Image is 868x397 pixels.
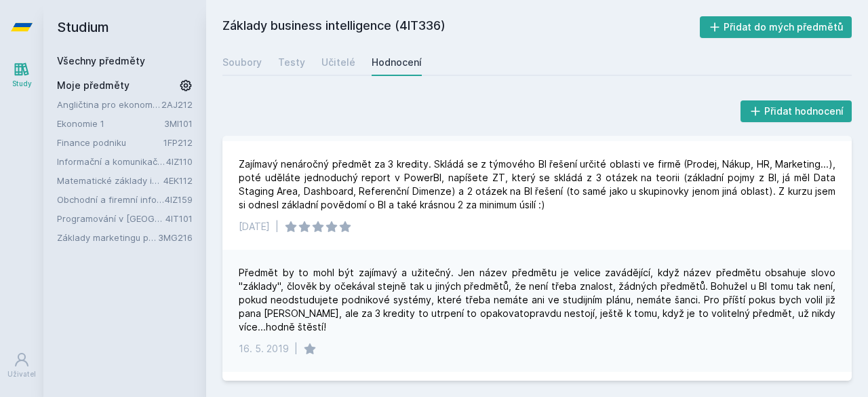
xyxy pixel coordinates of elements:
div: 16. 5. 2019 [239,342,289,356]
a: Ekonomie 1 [57,117,164,130]
a: Uživatel [3,345,41,386]
div: | [275,220,279,233]
a: Soubory [222,49,262,76]
a: Angličtina pro ekonomická studia 2 (B2/C1) [57,98,161,111]
a: 4IZ159 [165,194,193,205]
a: Základy marketingu pro informatiky a statistiky [57,231,158,244]
div: Hodnocení [372,56,422,69]
a: 3MG216 [158,232,193,243]
a: Study [3,54,41,96]
div: Učitelé [321,56,355,69]
div: Uživatel [7,369,36,379]
span: Moje předměty [57,79,130,92]
div: [DATE] [239,220,270,233]
a: 3MI101 [164,118,193,129]
a: 4IZ110 [166,156,193,167]
a: Finance podniku [57,136,163,149]
a: Učitelé [321,49,355,76]
a: Programování v [GEOGRAPHIC_DATA] [57,212,165,225]
button: Přidat hodnocení [741,100,852,122]
a: Testy [278,49,305,76]
div: | [294,342,298,356]
div: Study [12,79,32,89]
button: Přidat do mých předmětů [700,16,852,38]
div: Testy [278,56,305,69]
div: Zajímavý nenáročný předmět za 3 kredity. Skládá se z týmového BI řešení určité oblasti ve firmě (... [239,157,835,212]
a: 4EK112 [163,175,193,186]
a: 2AJ212 [161,99,193,110]
a: Obchodní a firemní informace [57,193,165,206]
a: Hodnocení [372,49,422,76]
a: Matematické základy informatiky [57,174,163,187]
div: Soubory [222,56,262,69]
h2: Základy business intelligence (4IT336) [222,16,700,38]
a: 1FP212 [163,137,193,148]
a: Všechny předměty [57,55,145,67]
a: Informační a komunikační technologie [57,155,166,168]
div: Předmět by to mohl být zajímavý a užitečný. Jen název předmětu je velice zavádějící, když název p... [239,266,835,334]
a: 4IT101 [165,213,193,224]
